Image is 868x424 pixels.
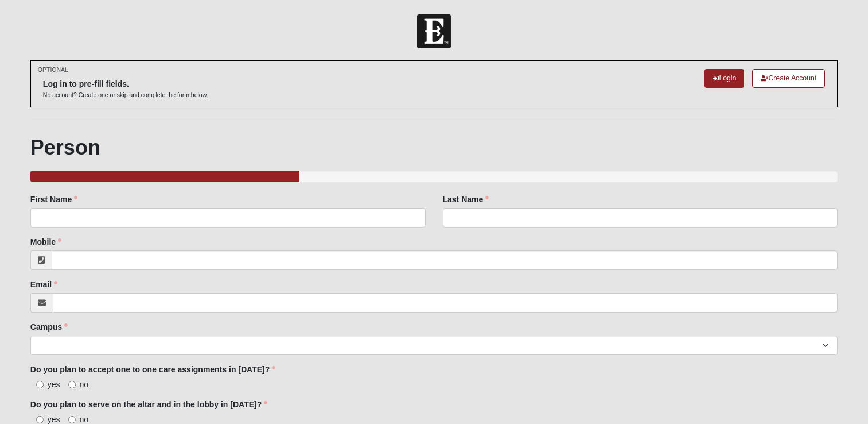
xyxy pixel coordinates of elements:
[68,381,76,388] input: no
[704,69,744,88] a: Login
[43,91,208,99] p: No account? Create one or skip and complete the form below.
[80,380,89,389] span: no
[30,236,61,248] label: Mobile
[30,399,267,410] label: Do you plan to serve on the altar and in the lobby in [DATE]?
[38,65,68,74] small: OPTIONAL
[36,416,44,423] input: yes
[443,194,489,205] label: Last Name
[30,364,275,375] label: Do you plan to accept one to one care assignments in [DATE]?
[36,381,44,388] input: yes
[417,14,451,48] img: Church of Eleven22 Logo
[30,194,77,205] label: First Name
[752,69,825,88] a: Create Account
[30,321,68,333] label: Campus
[80,415,89,424] span: no
[48,415,60,424] span: yes
[30,279,57,290] label: Email
[48,380,60,389] span: yes
[43,79,208,89] h6: Log in to pre-fill fields.
[68,416,76,423] input: no
[30,135,838,160] h1: Person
